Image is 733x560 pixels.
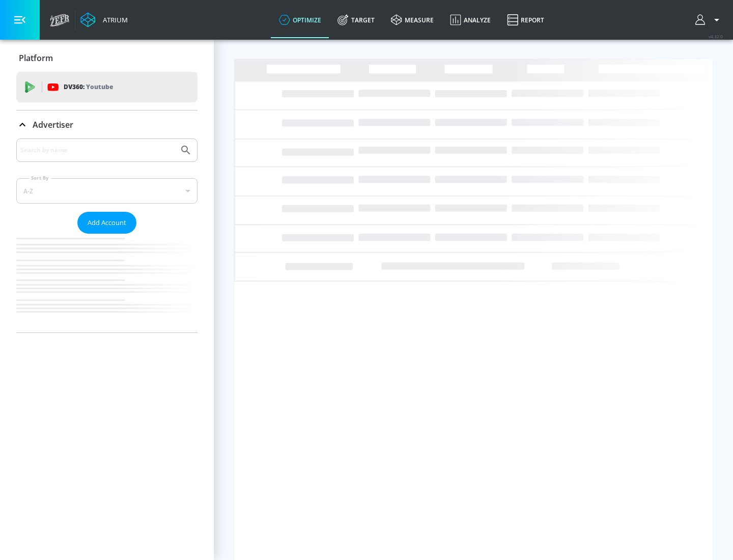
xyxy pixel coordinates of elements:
[33,119,73,130] p: Advertiser
[99,15,128,24] div: Atrium
[442,2,499,38] a: Analyze
[709,34,723,39] span: v 4.32.0
[16,72,198,102] div: DV360: Youtube
[86,81,113,92] p: Youtube
[499,2,552,38] a: Report
[383,2,442,38] a: measure
[16,110,198,139] div: Advertiser
[271,2,329,38] a: optimize
[16,178,198,204] div: A-Z
[64,81,113,93] p: DV360:
[19,52,53,64] p: Platform
[88,217,126,229] span: Add Account
[16,44,198,72] div: Platform
[77,212,136,234] button: Add Account
[329,2,383,38] a: Target
[16,138,198,332] div: Advertiser
[20,144,175,157] input: Search by name
[80,12,128,27] a: Atrium
[29,175,51,181] label: Sort By
[16,234,198,332] nav: list of Advertiser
